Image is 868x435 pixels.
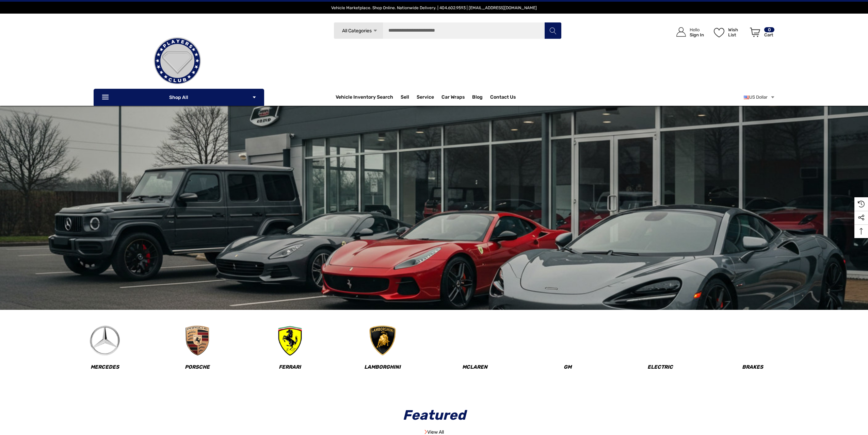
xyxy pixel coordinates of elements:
span: Lamborghini [364,364,401,370]
p: Sign In [690,32,704,37]
a: Image Device Porsche [151,325,243,379]
span: Vehicle Marketplace. Shop Online. Nationwide Delivery. | 404.602.9593 | [EMAIL_ADDRESS][DOMAIN_NAME] [331,5,537,10]
p: Cart [764,32,774,37]
img: Players Club | Cars For Sale [143,27,211,95]
a: Image Device Ferrari [244,325,336,379]
span: McLaren [462,364,487,370]
svg: Icon Arrow Down [252,95,257,100]
a: Image Device Lamborghini [337,325,428,379]
span: Car Wraps [441,94,465,102]
a: All Categories Icon Arrow Down Icon Arrow Up [334,22,383,39]
img: Image Device [367,325,398,356]
a: View All [424,429,444,435]
a: Image Device GM [522,339,613,379]
svg: Top [854,228,868,235]
a: Contact Us [490,94,516,102]
svg: Icon User Account [676,27,686,37]
svg: Review Your Cart [750,28,760,37]
p: Hello [690,27,704,32]
span: Featured [398,407,470,423]
a: Image Device Mercedes [59,325,151,379]
img: Image Banner [424,430,427,434]
img: Image Device [275,325,305,356]
a: Image Device Brakes [707,339,799,379]
span: Sell [401,94,409,102]
p: Shop All [94,89,264,106]
span: Electric [647,364,673,370]
a: Service [417,94,434,102]
a: Car Wraps [441,90,472,104]
a: Sell [401,90,417,104]
span: GM [564,364,572,370]
a: USD [744,90,775,104]
a: Cart with 0 items [747,20,775,47]
svg: Icon Arrow Down [373,28,378,33]
svg: Recently Viewed [858,201,865,207]
a: Sign in [669,20,707,44]
span: All Categories [342,28,371,34]
a: Blog [472,94,483,102]
span: Brakes [742,364,763,370]
span: Mercedes [91,364,119,370]
button: Search [544,22,561,39]
a: Wish List Wish List [711,20,747,44]
svg: Wish List [714,28,724,37]
p: 0 [764,27,774,32]
img: Image Device [182,325,213,356]
p: Wish List [728,27,746,37]
span: Porsche [185,364,210,370]
img: Image Device [90,325,120,356]
span: Ferrari [279,364,301,370]
a: Image Device Electric [614,339,706,379]
a: Image Device McLaren [429,339,521,379]
a: Vehicle Inventory Search [336,94,393,102]
svg: Icon Line [101,94,111,101]
svg: Social Media [858,214,865,221]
